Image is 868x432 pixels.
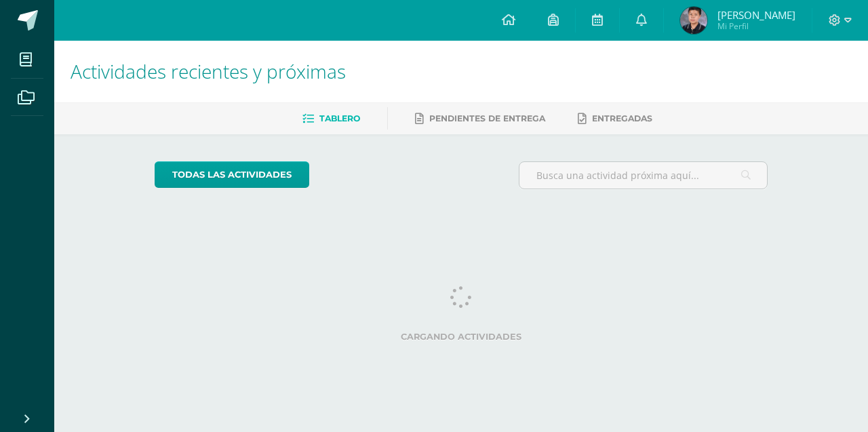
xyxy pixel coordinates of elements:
[592,113,652,123] span: Entregadas
[71,58,346,84] span: Actividades recientes y próximas
[415,108,545,130] a: Pendientes de entrega
[578,108,652,130] a: Entregadas
[155,332,768,342] label: Cargando actividades
[717,20,795,32] span: Mi Perfil
[302,108,360,130] a: Tablero
[155,161,309,188] a: todas las Actividades
[717,8,795,22] span: [PERSON_NAME]
[429,113,545,123] span: Pendientes de entrega
[680,7,707,34] img: d07548d7d567e4a66b21b6c86b3e1c42.png
[319,113,360,123] span: Tablero
[519,162,768,189] input: Busca una actividad próxima aquí...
